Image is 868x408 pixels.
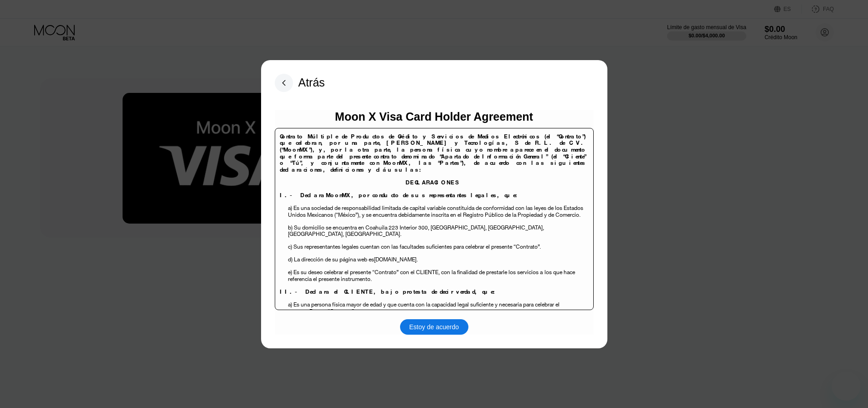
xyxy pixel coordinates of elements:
span: MoonMX [326,191,351,199]
span: Coahuila 223 Interior 300, [GEOGRAPHIC_DATA], [GEOGRAPHIC_DATA] [365,224,543,231]
span: ) La dirección de su página web es [291,255,374,263]
span: , por conducto de sus representantes legales, que: [351,191,519,199]
div: Estoy de acuerdo [409,323,459,331]
span: a) Es una persona física mayor de edad y que cuenta con la capacidad legal suficiente y necesaria... [288,301,560,315]
span: I.- Declara [280,191,326,199]
span: Contrato Múltiple de Productos de Crédito y Servicios de Medios Electrónicos (el “Contrato”) que ... [280,133,586,147]
span: II.- Declara el CLIENTE, bajo protesta de decir verdad, que: [280,288,497,296]
div: Atrás [298,76,325,89]
span: b) Su domicilio se encuentra en [288,224,364,231]
span: , las “Partes”), de acuerdo con las siguientes declaraciones, definiciones y cláusulas: [280,159,586,173]
span: s a [536,268,543,276]
div: Moon X Visa Card Holder Agreement [335,110,533,123]
iframe: Botón para iniciar la ventana de mensajería [832,372,861,401]
div: Atrás [275,74,325,92]
span: [DOMAIN_NAME]. [374,255,418,263]
span: d [288,255,291,263]
span: ) Es su deseo celebrar el presente “Contrato” con el CLIENTE, con la finalidad de prestarle los s... [291,268,536,276]
span: [PERSON_NAME] y Tecnologías, S de R.L. de C.V. (“MoonMX”), [280,139,586,153]
span: e [288,268,291,276]
span: , [GEOGRAPHIC_DATA], [GEOGRAPHIC_DATA]. [288,224,544,238]
span: MoonMX [383,159,409,167]
div: Estoy de acuerdo [400,319,468,335]
span: c [288,243,291,250]
span: y, por la otra parte, la persona física cuyo nombre aparece en el documento que forma parte del p... [280,146,586,167]
span: los que hace referencia el presente instrumento. [288,268,575,283]
span: a) Es una sociedad de responsabilidad limitada de capital variable constituida de conformidad con... [288,204,583,219]
span: ) Sus representantes legales cuentan con las facultades suficientes para celebrar el presente “Co... [291,243,541,250]
span: DECLARACIONES [406,178,461,186]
